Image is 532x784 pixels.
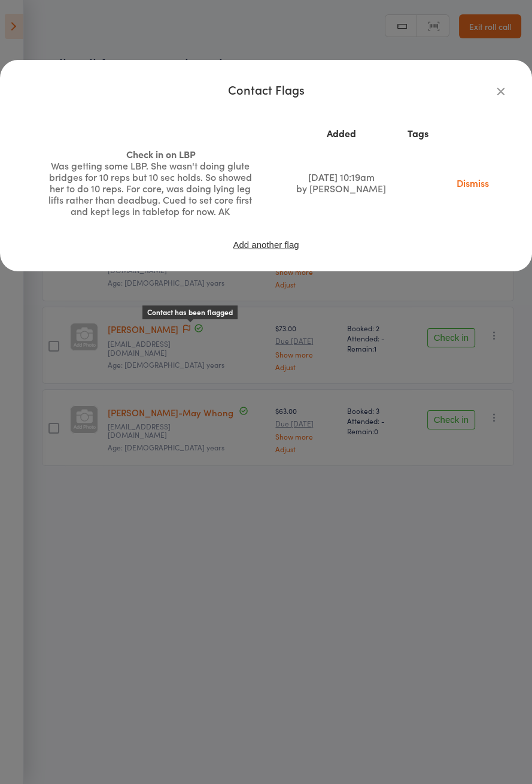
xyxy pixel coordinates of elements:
th: Added [284,123,399,144]
div: Was getting some LBP. She wasn't doing glute bridges for 10 reps but 10 sec holds. So showed her ... [45,160,255,217]
td: [DATE] 10:19am by [PERSON_NAME] [284,144,399,222]
div: Contact has been flagged [142,305,238,319]
a: Dismiss this flag [448,176,498,189]
span: Check in on LBP [126,147,196,161]
div: Contact Flags [24,84,508,95]
button: Add another flag [232,240,300,250]
th: Tags [399,123,437,144]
